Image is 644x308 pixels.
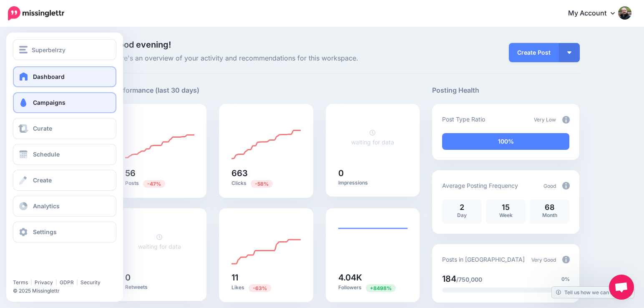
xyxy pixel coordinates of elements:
p: Likes [231,284,301,292]
p: Post Type Ratio [442,114,485,124]
p: Posts [125,179,194,187]
p: 68 [534,204,565,211]
a: Create Post [509,43,559,62]
span: Good [543,183,556,189]
span: 0% [561,275,570,283]
h5: Posting Health [432,85,579,96]
img: info-circle-grey.png [562,256,570,263]
p: Impressions [338,179,408,186]
span: Week [499,212,513,218]
a: waiting for data [138,233,181,250]
span: Previous period: 47 [366,284,396,292]
a: Security [80,279,101,285]
span: Day [457,212,467,218]
iframe: Twitter Follow Button [13,267,76,275]
span: Month [542,212,557,218]
h5: 0 [338,169,408,177]
img: info-circle-grey.png [562,182,570,189]
li: © 2025 Missinglettr [13,287,121,295]
p: Retweets [125,284,194,290]
span: Previous period: 30 [249,284,271,292]
a: Campaigns [13,92,116,113]
div: Otwarty czat [609,275,634,300]
div: 100% of your posts in the last 30 days have been from Drip Campaigns [442,133,569,150]
a: GDPR [60,279,74,285]
p: 2 [446,204,478,211]
h5: 4.04K [338,273,408,282]
span: Good evening! [113,40,171,50]
span: /750,000 [456,276,482,283]
a: My Account [560,3,631,24]
h5: 56 [125,169,194,177]
a: Privacy [35,279,53,285]
a: Dashboard [13,66,116,87]
h5: 0 [125,273,194,282]
a: Terms [13,279,28,285]
button: Superbelrzy [13,39,116,60]
h5: Performance (last 30 days) [113,85,199,96]
span: Campaigns [33,99,65,106]
a: Settings [13,222,116,242]
span: Very Low [534,116,556,123]
span: Very Good [531,257,556,263]
p: Posts in [GEOGRAPHIC_DATA] [442,255,525,264]
span: Previous period: 106 [143,180,165,188]
h5: 663 [231,169,301,177]
span: Schedule [33,151,60,158]
a: waiting for data [351,129,394,146]
img: menu.png [19,46,28,53]
span: Superbelrzy [32,45,65,55]
a: Curate [13,118,116,139]
p: Average Posting Frequency [442,181,518,190]
span: | [55,279,57,285]
p: Clicks [231,179,301,187]
span: Curate [33,125,52,132]
span: 184 [442,274,456,284]
span: Analytics [33,202,60,210]
span: | [30,279,32,285]
a: Analytics [13,196,116,217]
img: Missinglettr [8,6,64,20]
a: Schedule [13,144,116,165]
a: Create [13,170,116,191]
img: info-circle-grey.png [562,116,570,124]
h5: 11 [231,273,301,282]
p: Followers [338,284,408,292]
span: Dashboard [33,73,65,80]
span: | [76,279,78,285]
span: Previous period: 1.57K [251,180,273,188]
span: Settings [33,228,57,235]
img: arrow-down-white.png [567,51,571,54]
a: Tell us how we can improve [552,287,634,298]
p: 15 [490,204,521,211]
span: Create [33,177,52,184]
span: Here's an overview of your activity and recommendations for this workspace. [113,53,420,64]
